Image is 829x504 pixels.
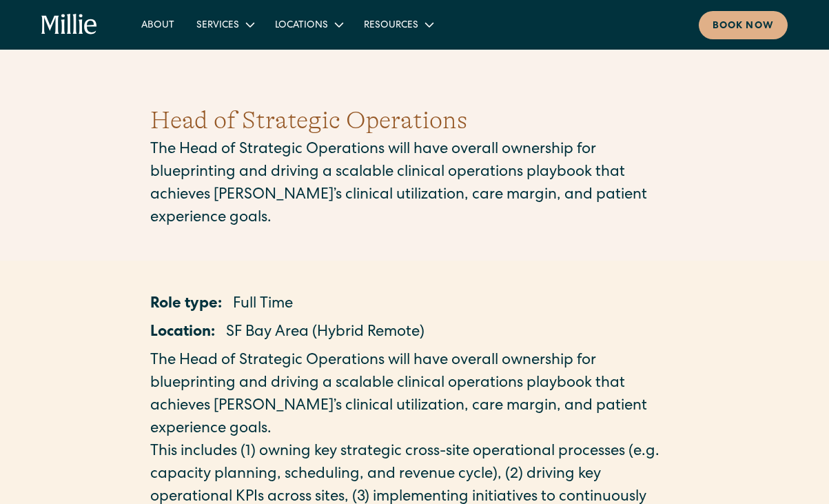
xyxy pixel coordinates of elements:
[364,19,418,33] div: Resources
[226,322,424,345] p: SF Bay Area (Hybrid Remote)
[353,13,443,36] div: Resources
[150,350,679,441] p: The Head of Strategic Operations will have overall ownership for blueprinting and driving a scala...
[150,102,679,139] h1: Head of Strategic Operations
[150,294,222,316] p: Role type:
[264,13,353,36] div: Locations
[233,294,293,316] p: Full Time
[150,139,679,230] p: The Head of Strategic Operations will have overall ownership for blueprinting and driving a scala...
[130,13,185,36] a: About
[150,322,215,345] p: Location:
[196,19,239,33] div: Services
[713,19,774,34] div: Book now
[699,11,788,39] a: Book now
[41,14,97,36] a: home
[185,13,264,36] div: Services
[275,19,328,33] div: Locations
